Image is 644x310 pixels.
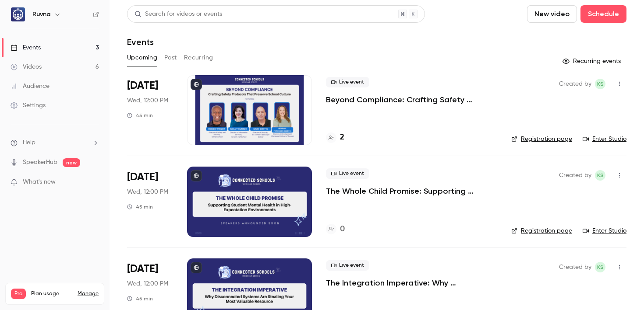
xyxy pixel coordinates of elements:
[127,75,173,145] div: Sep 24 Wed, 1:00 PM (America/New York)
[597,79,604,89] span: KS
[23,178,56,187] span: What's new
[127,203,153,210] div: 45 min
[127,188,168,196] span: Wed, 12:00 PM
[559,262,591,272] span: Created by
[11,138,99,147] li: help-dropdown-opener
[127,51,157,65] button: Upcoming
[595,262,605,272] span: Kyra Sandness
[527,5,577,23] button: New video
[11,63,42,71] div: Videos
[326,94,497,105] a: Beyond Compliance: Crafting Safety Protocols That Preserve School Culture
[184,51,213,65] button: Recurring
[511,135,572,143] a: Registration page
[11,82,50,91] div: Audience
[78,290,99,297] a: Manage
[340,132,344,143] h4: 2
[326,186,497,196] a: The Whole Child Promise: Supporting Student Mental Health in High-Expectation Environments
[326,168,369,179] span: Live event
[11,7,25,21] img: Ruvna
[511,226,572,235] a: Registration page
[127,167,173,237] div: Oct 22 Wed, 1:00 PM (America/New York)
[597,262,604,272] span: KS
[63,158,80,167] span: new
[326,132,344,143] a: 2
[127,262,158,276] span: [DATE]
[559,79,591,89] span: Created by
[32,10,50,19] h6: Ruvna
[340,223,345,235] h4: 0
[559,170,591,181] span: Created by
[595,170,605,181] span: Kyra Sandness
[11,43,41,52] div: Events
[127,295,153,302] div: 45 min
[595,79,605,89] span: Kyra Sandness
[134,10,222,19] div: Search for videos or events
[597,170,604,181] span: KS
[127,96,168,105] span: Wed, 12:00 PM
[326,260,369,271] span: Live event
[127,79,158,93] span: [DATE]
[583,135,626,143] a: Enter Studio
[164,51,177,65] button: Past
[88,178,99,186] iframe: Noticeable Trigger
[127,170,158,184] span: [DATE]
[559,54,626,68] button: Recurring events
[11,289,26,299] span: Pro
[23,138,35,147] span: Help
[127,112,153,119] div: 45 min
[127,279,168,288] span: Wed, 12:00 PM
[326,77,369,87] span: Live event
[127,37,154,47] h1: Events
[583,226,626,235] a: Enter Studio
[326,278,497,288] a: The Integration Imperative: Why Disconnected Systems Are Stealing Your Most Valuable Resource
[31,290,72,297] span: Plan usage
[11,101,46,110] div: Settings
[580,5,626,23] button: Schedule
[23,158,57,167] a: SpeakerHub
[326,223,345,235] a: 0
